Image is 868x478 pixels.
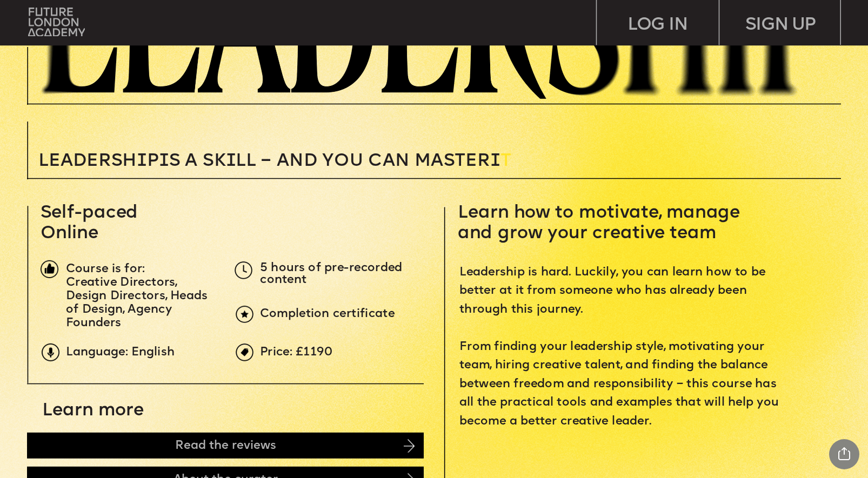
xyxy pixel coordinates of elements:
span: Creative Directors, Design Directors, Heads of Design, Agency Founders [66,277,211,330]
div: Share [829,439,859,469]
span: Leadership is hard. Luckily, you can learn how to be better at it from someone who has already be... [459,266,783,428]
span: Self-paced [41,205,138,223]
span: i [490,152,500,170]
span: Online [41,225,98,243]
span: i [136,152,146,170]
img: upload-5dcb7aea-3d7f-4093-a867-f0427182171d.png [235,261,252,279]
img: upload-969c61fd-ea08-4d05-af36-d273f2608f5e.png [236,344,253,361]
img: upload-6b0d0326-a6ce-441c-aac1-c2ff159b353e.png [236,305,253,323]
img: upload-bfdffa89-fac7-4f57-a443-c7c39906ba42.png [28,8,85,36]
span: Language: English [66,346,175,359]
span: Course is for: [66,263,145,276]
span: Leadersh p s a sk ll – and you can MASTER [38,152,500,170]
span: Completion certificate [260,308,395,321]
span: 5 hours of pre-recorded content [260,262,406,286]
span: Learn how to motivate, manage and grow your creative team [458,205,745,243]
span: i [158,152,169,170]
img: image-1fa7eedb-a71f-428c-a033-33de134354ef.png [41,260,58,278]
span: i [225,152,236,170]
p: T [38,152,649,170]
span: Price: £1190 [260,346,333,359]
img: upload-9eb2eadd-7bf9-4b2b-b585-6dd8b9275b41.png [42,344,59,361]
span: Learn more [42,402,144,420]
